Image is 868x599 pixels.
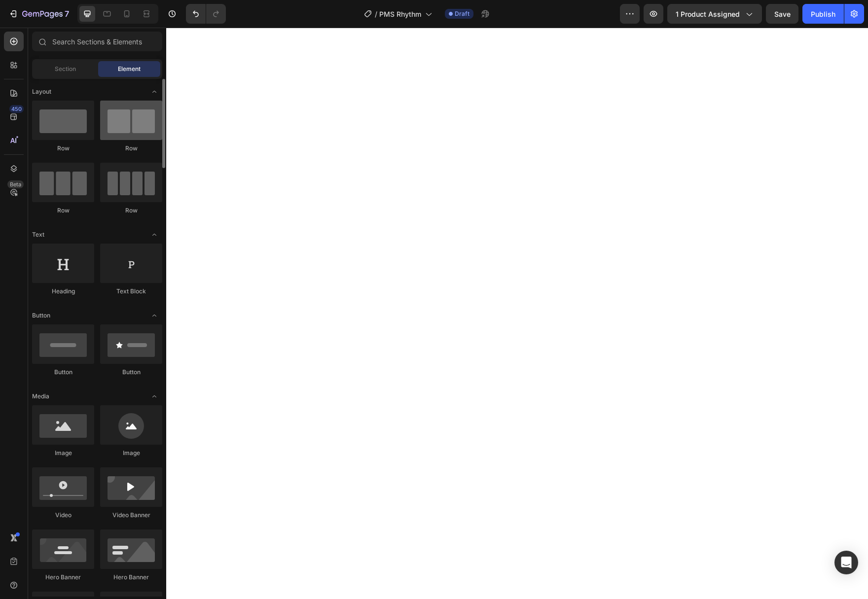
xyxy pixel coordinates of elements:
span: Toggle open [146,227,162,243]
iframe: Design area [166,28,868,599]
span: / [375,9,377,19]
div: Video [32,511,94,520]
button: Save [766,4,798,24]
div: Image [32,449,94,458]
div: Image [100,449,162,458]
span: Section [55,65,76,73]
div: Undo/Redo [186,4,226,24]
span: 1 product assigned [676,9,740,19]
div: Button [100,368,162,377]
div: Row [100,144,162,153]
div: Row [32,144,94,153]
div: Hero Banner [100,573,162,582]
span: Draft [455,9,470,18]
span: PMS Rhythm [379,9,421,19]
input: Search Sections & Elements [32,32,162,51]
span: Button [32,311,50,320]
div: 450 [9,105,24,113]
span: Toggle open [146,308,162,323]
button: Publish [802,4,844,24]
button: 1 product assigned [667,4,762,24]
span: Element [118,65,141,73]
span: Layout [32,87,51,96]
span: Toggle open [146,84,162,100]
div: Row [100,206,162,215]
div: Beta [7,180,24,188]
div: Publish [811,9,835,19]
button: 7 [4,4,73,24]
p: 7 [65,8,69,20]
div: Row [32,206,94,215]
div: Button [32,368,94,377]
div: Video Banner [100,511,162,520]
div: Heading [32,287,94,296]
span: Text [32,230,44,239]
div: Text Block [100,287,162,296]
span: Save [774,10,791,18]
span: Media [32,392,49,401]
div: Hero Banner [32,573,94,582]
span: Toggle open [146,388,162,404]
div: Open Intercom Messenger [834,551,858,574]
